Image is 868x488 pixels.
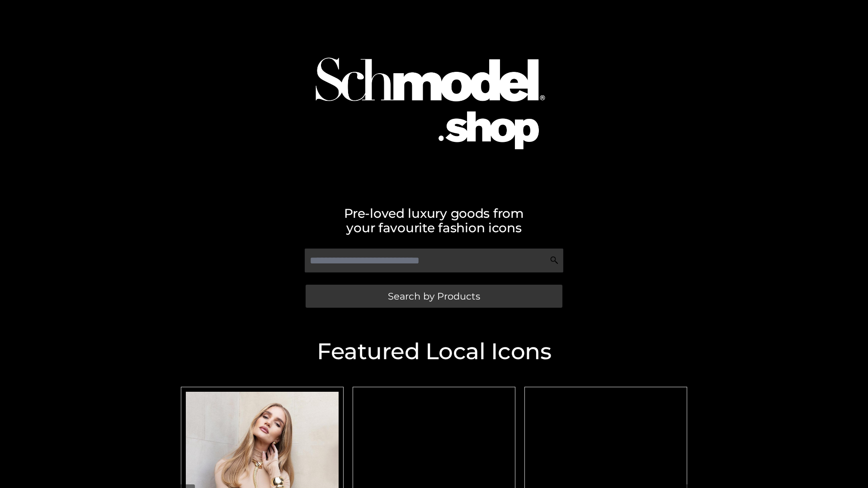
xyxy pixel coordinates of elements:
h2: Pre-loved luxury goods from your favourite fashion icons [176,206,692,235]
img: Search Icon [550,256,559,265]
a: Search by Products [306,285,562,308]
h2: Featured Local Icons​ [176,340,692,363]
span: Search by Products [388,291,480,301]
